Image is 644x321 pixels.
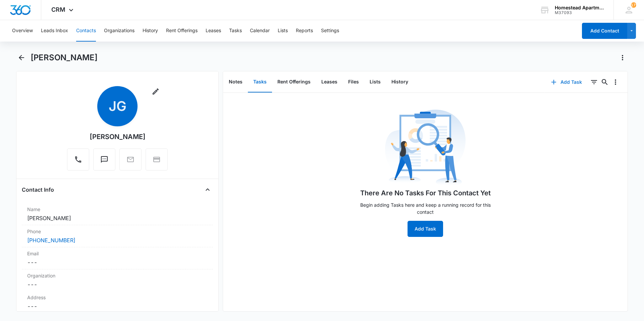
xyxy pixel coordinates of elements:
button: Leads Inbox [41,20,68,42]
label: Name [27,206,208,213]
button: Leases [206,20,221,42]
button: Search... [599,77,610,87]
h1: [PERSON_NAME] [31,53,98,63]
button: Tasks [248,72,272,92]
button: Text [93,148,115,171]
label: Address [27,294,208,301]
button: History [143,20,158,42]
button: Rent Offerings [166,20,198,42]
label: Organization [27,272,208,279]
dd: --- [27,258,208,266]
div: account name [555,5,604,10]
button: Lists [278,20,288,42]
img: No Data [385,108,466,188]
p: Begin adding Tasks here and keep a running record for this contact [355,201,496,215]
a: Call [67,159,89,165]
a: [PHONE_NUMBER] [27,236,75,244]
button: Leases [316,72,343,92]
div: Organization--- [22,269,213,291]
button: Filters [589,77,599,87]
dd: [PERSON_NAME] [27,214,208,222]
button: Settings [321,20,339,42]
button: Lists [364,72,386,92]
h1: There Are No Tasks For This Contact Yet [360,188,491,198]
span: CRM [51,6,65,13]
button: Overview [12,20,33,42]
div: Name[PERSON_NAME] [22,203,213,225]
button: Calendar [250,20,270,42]
div: notifications count [631,2,636,8]
h4: Contact Info [22,186,54,194]
button: Add Task [544,74,589,90]
dd: --- [27,302,208,310]
button: Files [343,72,364,92]
div: Address--- [22,291,213,313]
button: Contacts [76,20,96,42]
button: Reports [296,20,313,42]
label: Phone [27,228,208,235]
button: Close [202,184,213,195]
button: Actions [617,52,628,63]
div: Email--- [22,247,213,269]
button: Add Contact [582,23,627,39]
div: [PERSON_NAME] [90,132,146,142]
button: Notes [223,72,248,92]
button: Tasks [229,20,242,42]
button: Back [16,52,26,63]
button: Organizations [104,20,135,42]
span: JG [97,86,138,126]
div: Phone[PHONE_NUMBER] [22,225,213,247]
button: Rent Offerings [272,72,316,92]
button: Overflow Menu [610,77,621,87]
button: History [386,72,414,92]
button: Call [67,148,89,171]
span: 175 [631,2,636,8]
a: Text [93,159,115,165]
dd: --- [27,280,208,288]
div: account id [555,10,604,15]
button: Add Task [408,221,443,237]
label: Email [27,250,208,257]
